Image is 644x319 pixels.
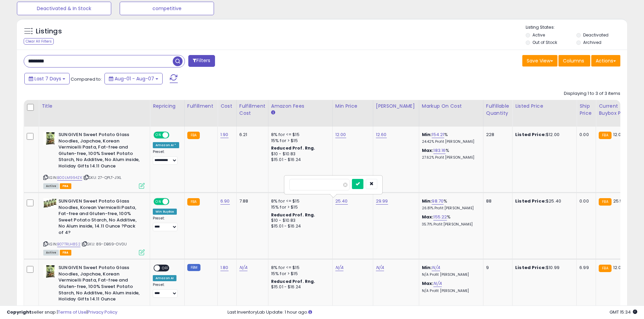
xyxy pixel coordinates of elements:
[43,250,59,256] span: All listings currently available for purchase on Amazon
[433,280,442,287] a: N/A
[220,103,234,110] div: Cost
[432,131,444,138] a: 154.21
[376,103,416,110] div: [PERSON_NAME]
[422,155,478,160] p: 27.62% Profit [PERSON_NAME]
[271,212,315,218] b: Reduced Prof. Rng.
[532,39,557,45] label: Out of Stock
[187,198,200,206] small: FBA
[43,132,145,188] div: ASIN:
[168,132,179,138] span: OFF
[515,264,546,271] b: Listed Price:
[583,39,601,45] label: Archived
[24,38,54,45] div: Clear All Filters
[526,24,627,31] p: Listing States:
[24,73,70,84] button: Last 7 Days
[335,103,370,110] div: Min Price
[17,2,111,15] button: Deactivated & In Stock
[422,272,478,277] p: N/A Profit [PERSON_NAME]
[43,198,57,208] img: 51bW3gPERjL._SL40_.jpg
[153,209,177,215] div: Win BuyBox
[34,75,61,82] span: Last 7 Days
[599,132,611,139] small: FBA
[153,142,179,148] div: Amazon AI *
[88,309,117,315] a: Privacy Policy
[422,264,432,271] b: Min:
[220,198,230,205] a: 6.90
[153,150,179,165] div: Preset:
[433,147,446,154] a: 183.16
[153,103,182,110] div: Repricing
[422,289,478,293] p: N/A Profit [PERSON_NAME]
[422,280,434,287] b: Max:
[486,103,509,117] div: Fulfillable Quantity
[239,132,263,138] div: 6.21
[153,275,176,281] div: Amazon AI
[433,214,447,220] a: 155.22
[115,75,154,82] span: Aug-01 - Aug-07
[57,175,82,181] a: B00LM994ZK
[104,73,163,84] button: Aug-01 - Aug-07
[532,32,545,38] label: Active
[271,132,327,138] div: 8% for <= $15
[613,198,626,204] span: 25.54
[522,55,557,67] button: Save View
[271,138,327,144] div: 15% for > $15
[591,55,620,67] button: Actions
[60,250,71,256] span: FBA
[187,103,215,110] div: Fulfillment
[187,264,200,271] small: FBM
[422,222,478,227] p: 35.71% Profit [PERSON_NAME]
[153,283,179,298] div: Preset:
[187,132,200,139] small: FBA
[188,55,215,67] button: Filters
[160,265,171,271] span: OFF
[168,199,179,205] span: OFF
[58,198,141,237] b: SUNGIVEN Sweet Potato Glass Noodles, Korean Vermicelli Pasta, Fat-free and Gluten-free, 100% Swee...
[515,198,546,204] b: Listed Price:
[271,284,327,290] div: $15.01 - $16.24
[422,206,478,211] p: 26.81% Profit [PERSON_NAME]
[154,132,163,138] span: ON
[58,132,141,171] b: SUNGIVEN Sweet Potato Glass Noodles, Japchae, Korean Vermicelli Pasta, Fat-free and Gluten-free, ...
[60,183,71,189] span: FBA
[376,264,384,271] a: N/A
[558,55,590,67] button: Columns
[422,148,478,160] div: %
[376,131,387,138] a: 12.60
[43,198,145,255] div: ASIN:
[36,27,62,36] h5: Listings
[239,103,265,117] div: Fulfillment Cost
[515,198,571,204] div: $25.40
[271,278,315,284] b: Reduced Prof. Rng.
[579,132,591,138] div: 0.00
[271,151,327,157] div: $10 - $10.83
[422,214,478,227] div: %
[599,198,611,206] small: FBA
[419,100,483,127] th: The percentage added to the cost of goods (COGS) that forms the calculator for Min & Max prices.
[120,2,214,15] button: competitive
[271,271,327,277] div: 15% for > $15
[7,309,117,316] div: seller snap | |
[335,264,343,271] a: N/A
[220,131,229,138] a: 1.90
[271,157,327,163] div: $15.01 - $16.24
[613,131,624,138] span: 12.04
[271,265,327,271] div: 8% for <= $15
[599,103,634,117] div: Current Buybox Price
[486,265,507,271] div: 9
[271,218,327,223] div: $10 - $10.83
[228,309,637,316] div: Last InventoryLab Update: 1 hour ago.
[422,131,432,138] b: Min:
[271,223,327,229] div: $15.01 - $16.24
[239,264,247,271] a: N/A
[579,198,591,204] div: 0.00
[432,264,440,271] a: N/A
[335,131,346,138] a: 12.00
[42,103,147,110] div: Title
[422,214,434,220] b: Max:
[43,265,57,278] img: 51kF7nP+AiL._SL40_.jpg
[515,132,571,138] div: $12.00
[422,198,478,211] div: %
[71,76,102,82] span: Compared to:
[220,264,229,271] a: 1.80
